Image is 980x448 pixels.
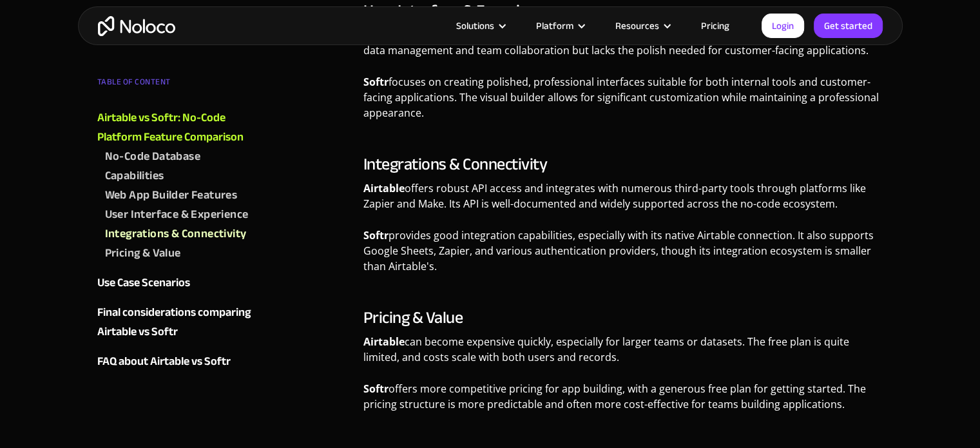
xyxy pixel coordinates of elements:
[363,74,883,130] p: focuses on creating polished, professional interfaces suitable for both internal tools and custom...
[105,224,253,244] a: Integrations & Connectivity
[363,381,883,422] p: offers more competitive pricing for app building, with a generous free plan for getting started. ...
[536,17,573,34] div: Platform
[98,16,175,36] a: home
[105,244,253,263] a: Pricing & Value
[456,17,494,34] div: Solutions
[97,273,190,293] div: Use Case Scenarios
[762,14,804,38] a: Login
[97,352,253,371] a: FAQ about Airtable vs Softr
[685,17,745,34] a: Pricing
[97,352,231,371] div: FAQ about Airtable vs Softr
[363,228,389,242] strong: Softr
[363,335,405,349] strong: Airtable
[599,17,685,34] div: Resources
[97,108,253,147] a: Airtable vs Softr: No-Code Platform Feature Comparison
[105,224,247,244] div: Integrations & Connectivity
[363,382,389,396] strong: Softr
[363,334,883,375] p: can become expensive quickly, especially for larger teams or datasets. The free plan is quite lim...
[520,17,599,34] div: Platform
[440,17,520,34] div: Solutions
[615,17,659,34] div: Resources
[105,147,253,186] a: No-Code Database Capabilities
[363,308,883,327] h3: Pricing & Value
[105,244,181,263] div: Pricing & Value
[363,180,883,221] p: offers robust API access and integrates with numerous third-party tools through platforms like Za...
[97,72,253,98] div: TABLE OF CONTENT
[363,155,883,174] h3: Integrations & Connectivity
[363,228,883,284] p: provides good integration capabilities, especially with its native Airtable connection. It also s...
[105,186,253,205] a: Web App Builder Features
[105,186,238,205] div: Web App Builder Features
[97,303,253,342] a: Final considerations comparing Airtable vs Softr
[97,273,253,293] a: Use Case Scenarios
[363,181,405,195] strong: Airtable
[363,75,389,89] strong: Softr
[105,205,249,224] div: User Interface & Experience
[105,205,253,224] a: User Interface & Experience
[814,14,883,38] a: Get started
